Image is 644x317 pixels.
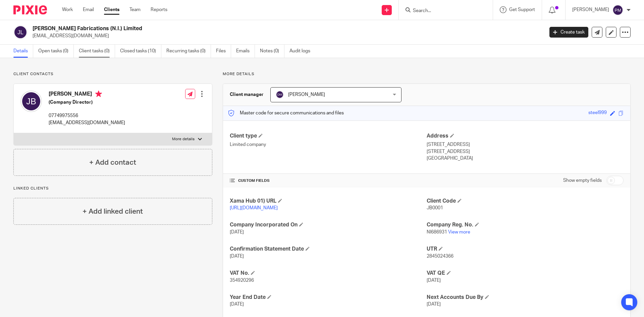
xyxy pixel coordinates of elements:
[230,294,427,301] h4: Year End Date
[230,302,244,307] span: [DATE]
[13,71,212,77] p: Client contacts
[236,45,255,58] a: Emails
[427,148,624,155] p: [STREET_ADDRESS]
[276,91,284,99] img: svg%3E
[427,270,624,277] h4: VAT QE
[509,7,535,12] span: Get Support
[448,230,470,234] a: View more
[412,8,473,14] input: Search
[427,230,447,234] span: NI686931
[230,141,427,148] p: Limited company
[588,109,607,117] div: steel999
[427,133,624,140] h4: Address
[83,6,94,13] a: Email
[13,25,28,39] img: svg%3E
[223,71,631,77] p: More details
[427,155,624,162] p: [GEOGRAPHIC_DATA]
[427,254,453,259] span: 2845024366
[38,45,74,58] a: Open tasks (0)
[230,221,427,228] h4: Company Incorporated On
[104,6,119,13] a: Clients
[95,91,102,97] i: Primary
[89,157,136,168] h4: + Add contact
[83,206,143,217] h4: + Add linked client
[427,206,443,210] span: JB0001
[49,99,125,106] h5: (Company Director)
[260,45,284,58] a: Notes (0)
[230,278,254,283] span: 354920296
[20,91,42,112] img: svg%3E
[166,45,211,58] a: Recurring tasks (0)
[427,246,624,253] h4: UTR
[49,119,125,126] p: [EMAIL_ADDRESS][DOMAIN_NAME]
[289,45,315,58] a: Audit logs
[612,5,623,15] img: svg%3E
[230,230,244,234] span: [DATE]
[427,278,441,283] span: [DATE]
[572,6,609,13] p: [PERSON_NAME]
[230,91,264,98] h3: Client manager
[230,178,427,183] h4: CUSTOM FIELDS
[13,5,47,14] img: Pixie
[13,45,33,58] a: Details
[62,6,73,13] a: Work
[49,91,125,99] h4: [PERSON_NAME]
[13,186,212,191] p: Linked clients
[33,25,438,32] h2: [PERSON_NAME] Fabrications (N.I.) Limited
[288,92,325,97] span: [PERSON_NAME]
[79,45,115,58] a: Client tasks (0)
[228,110,344,116] p: Master code for secure communications and files
[230,198,427,205] h4: Xama Hub 01) URL
[129,6,141,13] a: Team
[230,254,244,259] span: [DATE]
[33,33,539,39] p: [EMAIL_ADDRESS][DOMAIN_NAME]
[427,294,624,301] h4: Next Accounts Due By
[216,45,231,58] a: Files
[427,221,624,228] h4: Company Reg. No.
[120,45,161,58] a: Closed tasks (10)
[230,133,427,140] h4: Client type
[427,141,624,148] p: [STREET_ADDRESS]
[427,198,624,205] h4: Client Code
[427,302,441,307] span: [DATE]
[563,177,602,184] label: Show empty fields
[172,137,195,142] p: More details
[230,246,427,253] h4: Confirmation Statement Date
[151,6,167,13] a: Reports
[49,112,125,119] p: 07749975556
[230,270,427,277] h4: VAT No.
[230,206,278,210] a: [URL][DOMAIN_NAME]
[549,27,588,38] a: Create task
